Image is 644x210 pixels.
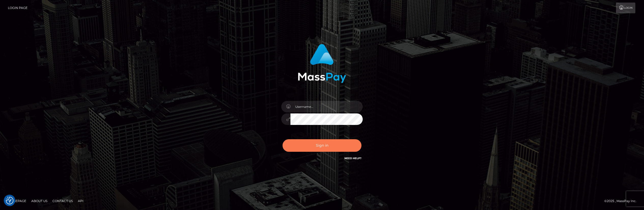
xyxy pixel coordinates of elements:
[290,101,363,112] input: Username...
[6,197,13,204] button: Consent Preferences
[29,197,49,205] a: About Us
[283,139,361,152] button: Sign in
[616,3,635,13] a: Login
[50,197,75,205] a: Contact Us
[76,197,86,205] a: API
[6,197,13,204] img: Revisit consent button
[8,3,27,13] a: Login Page
[344,157,361,160] a: Need Help?
[604,198,640,204] div: © 2025 , MassPay Inc.
[298,44,346,83] img: MassPay Login
[6,197,28,205] a: Homepage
